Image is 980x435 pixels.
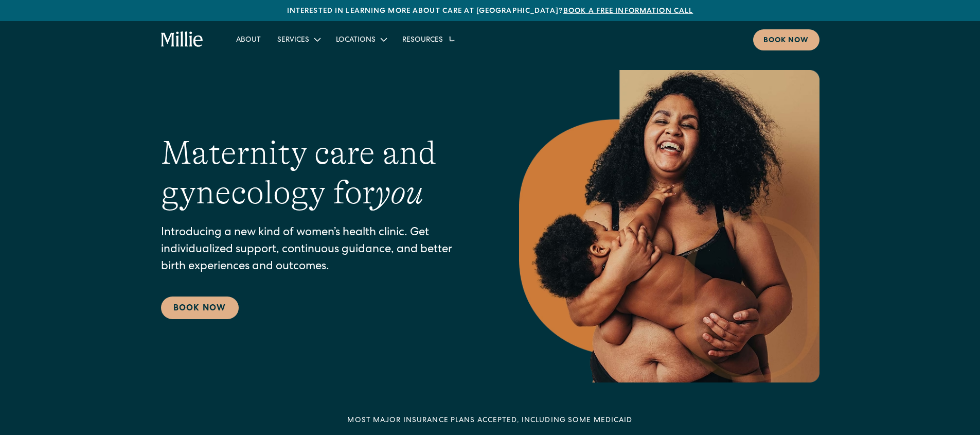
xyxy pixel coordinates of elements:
img: Smiling mother with her baby in arms, celebrating body positivity and the nurturing bond of postp... [519,70,819,382]
div: Book now [763,36,809,46]
div: Locations [336,35,376,46]
a: home [161,31,204,48]
div: Resources [402,35,443,46]
p: Introducing a new kind of women’s health clinic. Get individualized support, continuous guidance,... [161,225,478,276]
a: Book now [753,29,819,50]
div: MOST MAJOR INSURANCE PLANS ACCEPTED, INCLUDING some MEDICAID [347,415,632,426]
h1: Maternity care and gynecology for [161,133,478,213]
a: Book a free information call [563,8,693,15]
div: Locations [328,31,394,48]
a: About [228,31,269,48]
div: Resources [394,31,461,48]
em: you [375,174,423,211]
a: Book Now [161,297,239,319]
div: Services [269,31,328,48]
div: Services [277,35,309,46]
